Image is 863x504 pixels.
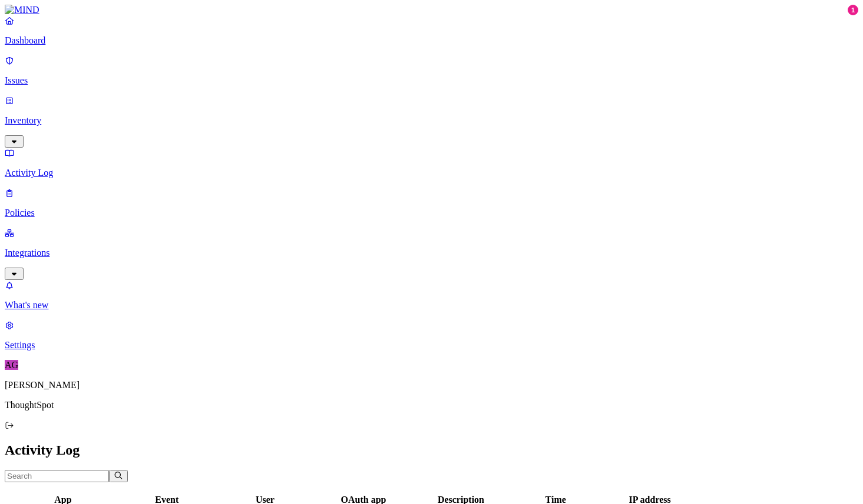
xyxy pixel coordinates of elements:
[5,280,858,311] a: What's new
[5,5,858,15] a: MIND
[5,148,858,178] a: Activity Log
[5,470,109,482] input: Search
[5,115,858,126] p: Inventory
[5,208,858,218] p: Policies
[5,360,18,370] span: AG
[848,5,858,15] div: 1
[5,228,858,278] a: Integrations
[5,15,858,46] a: Dashboard
[5,95,858,146] a: Inventory
[5,380,858,390] p: [PERSON_NAME]
[5,300,858,311] p: What's new
[5,320,858,351] a: Settings
[5,35,858,46] p: Dashboard
[5,248,858,258] p: Integrations
[5,188,858,218] a: Policies
[5,340,858,351] p: Settings
[5,168,858,178] p: Activity Log
[5,75,858,86] p: Issues
[5,442,858,458] h2: Activity Log
[5,5,39,15] img: MIND
[5,400,858,410] p: ThoughtSpot
[5,55,858,86] a: Issues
